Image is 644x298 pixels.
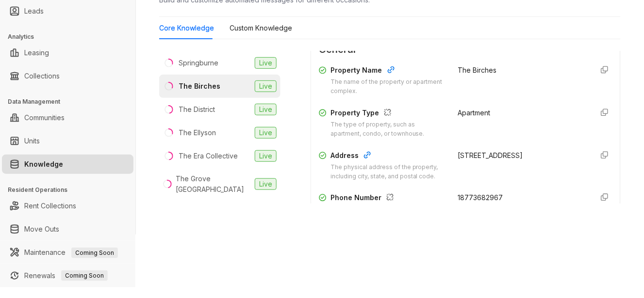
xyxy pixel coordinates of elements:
div: Core Knowledge [159,23,214,33]
span: Coming Soon [71,248,118,258]
div: The Era Collective [179,151,238,161]
li: Communities [2,108,133,127]
div: The name of the property or apartment complex. [331,78,446,96]
a: Leasing [24,43,49,63]
li: Collections [2,66,133,86]
a: Leads [24,1,44,21]
div: Springburne [179,58,218,68]
li: Rent Collections [2,196,133,216]
a: Rent Collections [24,196,76,216]
div: The District [179,104,215,115]
li: Leasing [2,43,133,63]
h3: Data Management [8,97,135,106]
li: Knowledge [2,155,133,174]
div: Property Type [330,108,446,120]
a: Collections [24,66,60,86]
li: Move Outs [2,220,133,239]
div: The Ellyson [179,127,216,138]
span: Live [255,80,277,92]
div: The physical address of the property, including city, state, and postal code. [330,163,446,181]
a: Knowledge [24,155,63,174]
div: The type of property, such as apartment, condo, or townhouse. [330,120,446,139]
div: The Birches [179,81,220,92]
a: Units [24,131,40,151]
div: Address [330,150,446,163]
span: 18773682967 [458,193,503,202]
li: Leads [2,1,133,21]
h3: Analytics [8,32,135,41]
span: Live [255,178,277,190]
a: Move Outs [24,220,59,239]
div: Phone Number [330,192,446,205]
span: Live [255,150,277,162]
h3: Resident Operations [8,186,135,194]
a: RenewalsComing Soon [24,266,108,285]
div: Custom Knowledge [230,23,292,33]
div: Property Name [331,65,446,78]
a: Communities [24,108,65,127]
span: Apartment [458,109,491,117]
div: [STREET_ADDRESS] [458,150,586,161]
li: Maintenance [2,243,133,262]
span: Live [255,127,277,139]
span: Live [255,57,277,69]
span: Coming Soon [61,270,108,281]
span: The Birches [458,66,497,74]
li: Renewals [2,266,133,285]
span: Live [255,104,277,115]
div: The Grove [GEOGRAPHIC_DATA] [176,173,251,195]
li: Units [2,131,133,151]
